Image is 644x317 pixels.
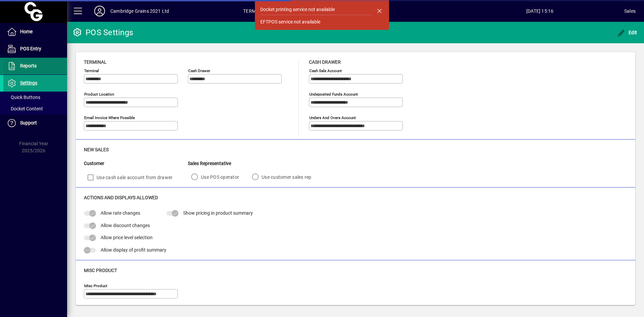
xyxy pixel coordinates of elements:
mat-label: Terminal [84,68,99,73]
span: Allow display of profit summary [101,247,166,253]
a: Reports [3,58,67,74]
a: Home [3,23,67,40]
span: New Sales [84,147,109,152]
span: Settings [20,80,37,86]
span: Allow price level selection [101,235,153,240]
span: Allow discount changes [101,223,150,228]
span: Quick Buttons [7,95,40,100]
a: Docket Content [3,103,67,114]
button: Edit [615,27,639,39]
span: Allow rate changes [101,210,140,216]
div: POS Settings [72,27,133,38]
div: Cambridge Grains 2021 Ltd [110,6,169,16]
a: Quick Buttons [3,92,67,103]
mat-label: Misc Product [84,283,107,288]
span: Cash Drawer [309,59,341,65]
mat-label: Email Invoice where possible [84,115,135,120]
div: EFTPOS service not available [260,18,320,25]
div: Sales [624,6,636,16]
span: POS Entry [20,46,41,51]
mat-label: Product location [84,92,114,97]
span: Actions and Displays Allowed [84,195,158,200]
span: Home [20,29,33,34]
div: Customer [84,160,188,167]
a: Support [3,115,67,131]
mat-label: Cash sale account [309,68,342,73]
span: Reports [20,63,37,68]
span: TERMINAL2 [243,6,269,16]
mat-label: Undeposited Funds Account [309,92,358,97]
span: Docket Content [7,106,43,111]
span: Misc Product [84,268,117,273]
span: Show pricing in product summary [183,210,253,216]
span: Edit [617,30,637,35]
span: Terminal [84,59,107,65]
div: Sales Representative [188,160,321,167]
span: Support [20,120,37,125]
button: Profile [89,5,110,17]
span: [DATE] 15:16 [455,6,624,16]
mat-label: Unders and Overs Account [309,115,356,120]
a: POS Entry [3,41,67,57]
mat-label: Cash Drawer [188,68,210,73]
